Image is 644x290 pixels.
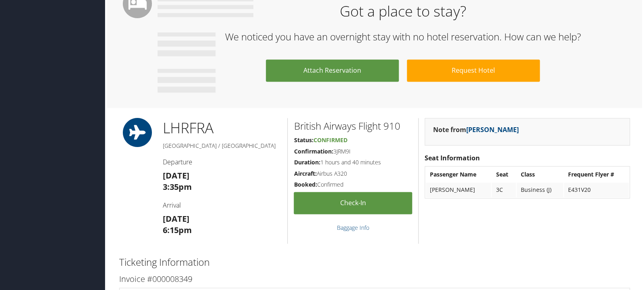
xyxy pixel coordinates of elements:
[492,167,516,182] th: Seat
[163,158,282,166] h4: Departure
[163,181,192,192] strong: 3:35pm
[466,125,519,134] a: [PERSON_NAME]
[164,1,642,21] h1: Got a place to stay?
[294,181,317,188] strong: Booked:
[163,224,192,235] strong: 6:15pm
[492,183,516,197] td: 3C
[163,213,189,224] strong: [DATE]
[294,170,412,178] h5: Airbus A320
[163,170,189,181] strong: [DATE]
[164,30,642,44] h2: We noticed you have an overnight stay with no hotel reservation. How can we help?
[564,183,629,197] td: E431V20
[426,183,491,197] td: [PERSON_NAME]
[163,142,282,150] h5: [GEOGRAPHIC_DATA] / [GEOGRAPHIC_DATA]
[163,118,282,138] h1: LHR FRA
[294,158,320,166] strong: Duration:
[426,167,491,182] th: Passenger Name
[564,167,629,182] th: Frequent Flyer #
[294,136,313,144] strong: Status:
[294,170,316,177] strong: Aircraft:
[425,153,480,162] strong: Seat Information
[337,223,369,231] a: Baggage Info
[266,59,399,82] a: Attach Reservation
[407,59,540,82] a: Request Hotel
[294,147,333,155] strong: Confirmation:
[119,255,630,269] h2: Ticketing Information
[517,167,563,182] th: Class
[294,158,412,166] h5: 1 hours and 40 minutes
[294,181,412,189] h5: Confirmed
[119,273,630,284] h3: Invoice #000008349
[313,136,347,144] span: Confirmed
[294,119,412,133] h2: British Airways Flight 910
[433,125,519,134] strong: Note from
[163,201,282,210] h4: Arrival
[294,147,412,156] h5: 3JRM9I
[294,192,412,214] a: Check-in
[517,183,563,197] td: Business (J)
